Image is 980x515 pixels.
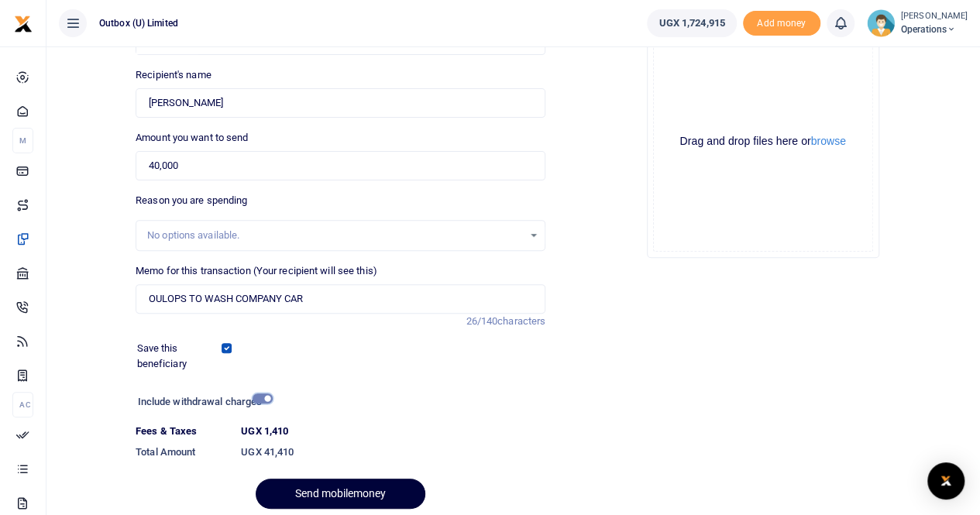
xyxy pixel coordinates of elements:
[241,424,288,439] label: UGX 1,410
[743,16,820,28] a: Add money
[136,193,247,208] label: Reason you are spending
[647,9,736,37] a: UGX 1,724,915
[811,136,846,146] button: browse
[93,16,184,30] span: Outbox (U) Limited
[147,228,523,243] div: No options available.
[466,315,497,327] span: 26/140
[241,446,545,458] h6: UGX 41,410
[137,341,225,371] label: Save this beneficiary
[647,26,879,258] div: File Uploader
[743,11,820,36] span: Add money
[12,392,33,417] li: Ac
[12,128,33,153] li: M
[901,22,968,36] span: Operations
[14,17,33,29] a: logo-small logo-large logo-large
[136,284,545,314] input: Enter extra information
[136,88,545,118] input: Loading name...
[497,315,545,327] span: characters
[256,479,425,509] button: Send mobilemoney
[136,446,229,458] h6: Total Amount
[654,134,872,149] div: Drag and drop files here or
[867,9,968,37] a: profile-user [PERSON_NAME] Operations
[136,151,545,180] input: UGX
[14,15,33,33] img: logo-small
[136,67,211,83] label: Recipient's name
[927,462,965,500] div: Open Intercom Messenger
[136,130,248,146] label: Amount you want to send
[138,396,266,408] h6: Include withdrawal charges
[867,9,895,37] img: profile-user
[129,424,235,439] dt: Fees & Taxes
[641,9,742,37] li: Wallet ballance
[901,10,968,23] small: [PERSON_NAME]
[743,11,820,36] li: Toup your wallet
[136,263,377,279] label: Memo for this transaction (Your recipient will see this)
[658,15,724,31] span: UGX 1,724,915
